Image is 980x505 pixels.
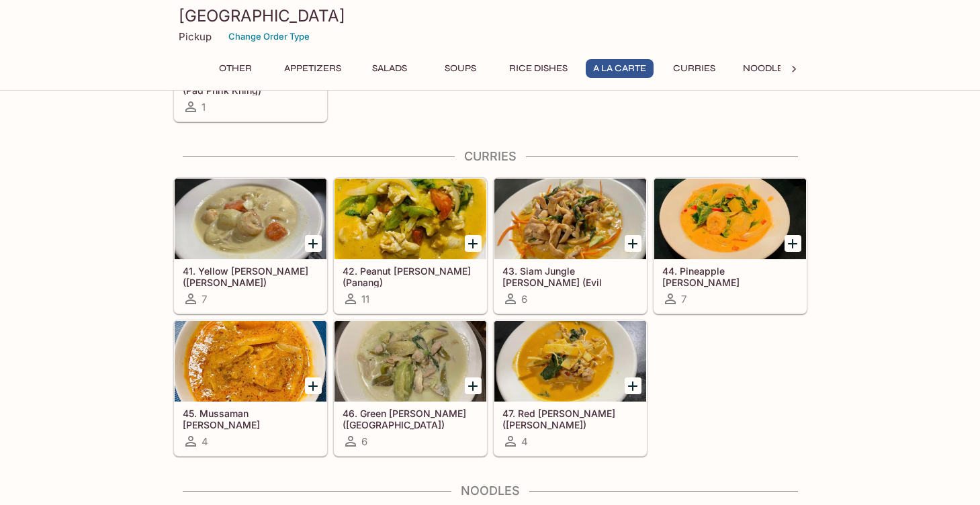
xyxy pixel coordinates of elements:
div: 45. Mussaman Curry [175,321,326,402]
a: 46. Green [PERSON_NAME] ([GEOGRAPHIC_DATA])6 [334,320,487,456]
div: 42. Peanut Curry (Panang) [335,179,486,259]
span: 6 [521,293,527,306]
button: Soups [431,59,491,78]
button: Add 45. Mussaman Curry [305,377,322,394]
h5: 45. Mussaman [PERSON_NAME] [183,408,318,430]
button: Rice Dishes [502,59,575,78]
div: 44. Pineapple Curry (Gaeng Saparot) [654,179,806,259]
button: Add 44. Pineapple Curry (Gaeng Saparot) [785,235,801,252]
h5: 46. Green [PERSON_NAME] ([GEOGRAPHIC_DATA]) [343,408,478,430]
button: Add 41. Yellow Curry (Gaeng Kari) [305,235,322,252]
button: Curries [664,59,725,78]
a: 44. Pineapple [PERSON_NAME] ([PERSON_NAME] Saparot)7 [654,178,807,314]
button: A La Carte [586,59,654,78]
h5: 47. Red [PERSON_NAME] ([PERSON_NAME]) [502,408,638,430]
div: 43. Siam Jungle Curry (Evil Curry) [494,179,646,259]
a: 45. Mussaman [PERSON_NAME]4 [174,320,327,456]
button: Add 47. Red Curry (Gaeng Dang) [625,377,641,394]
button: Change Order Type [222,26,316,47]
button: Add 43. Siam Jungle Curry (Evil Curry) [625,235,641,252]
button: Add 46. Green Curry (Gaeng Daeng) [465,377,482,394]
p: Pickup [179,30,212,43]
h5: 42. Peanut [PERSON_NAME] (Panang) [343,265,478,287]
h5: 41. Yellow [PERSON_NAME] ([PERSON_NAME]) [183,265,318,287]
button: Add 42. Peanut Curry (Panang) [465,235,482,252]
span: 1 [202,101,206,113]
h5: 44. Pineapple [PERSON_NAME] ([PERSON_NAME] Saparot) [662,265,798,287]
button: Other [206,59,266,78]
span: 4 [202,435,208,448]
h3: [GEOGRAPHIC_DATA] [179,5,802,26]
span: 4 [521,435,528,448]
button: Appetizers [277,59,349,78]
h4: Noodles [173,484,807,498]
div: 46. Green Curry (Gaeng Daeng) [335,321,486,402]
div: 41. Yellow Curry (Gaeng Kari) [175,179,326,259]
a: 43. Siam Jungle [PERSON_NAME] (Evil [PERSON_NAME])6 [494,178,647,314]
span: 7 [681,293,686,306]
a: 42. Peanut [PERSON_NAME] (Panang)11 [334,178,487,314]
div: 47. Red Curry (Gaeng Dang) [494,321,646,402]
span: 7 [202,293,207,306]
h5: 43. Siam Jungle [PERSON_NAME] (Evil [PERSON_NAME]) [502,265,638,287]
button: Noodles [736,59,796,78]
a: 47. Red [PERSON_NAME] ([PERSON_NAME])4 [494,320,647,456]
span: 6 [361,435,367,448]
a: 41. Yellow [PERSON_NAME] ([PERSON_NAME])7 [174,178,327,314]
span: 11 [361,293,369,306]
h4: Curries [173,149,807,164]
button: Salads [359,59,420,78]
